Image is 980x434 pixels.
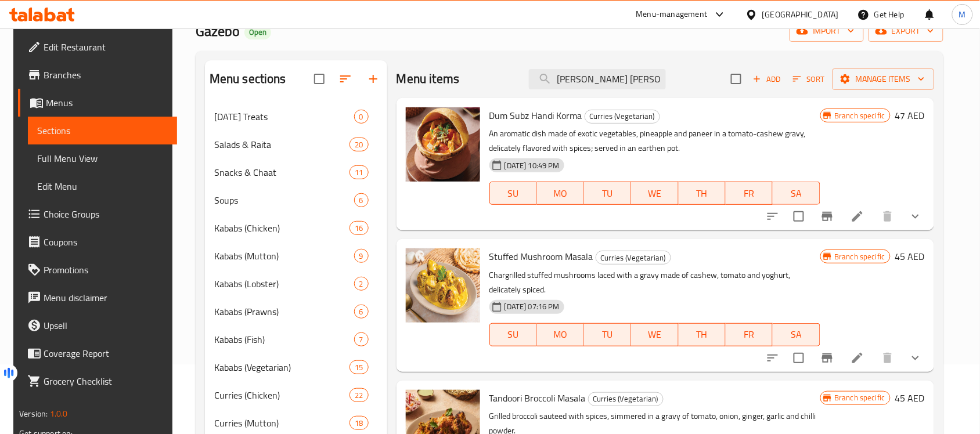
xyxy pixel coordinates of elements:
[874,344,902,372] button: delete
[196,18,240,44] span: Gazebo
[631,182,678,205] button: WE
[354,305,369,319] div: items
[214,305,354,319] span: Kababs (Prawns)
[28,172,177,200] a: Edit Menu
[636,326,673,343] span: WE
[205,353,387,381] div: Kababs (Vegetarian)15
[724,67,748,91] span: Select section
[878,24,934,38] span: export
[350,221,368,235] div: items
[50,406,68,421] span: 1.0.0
[355,111,368,122] span: 0
[773,182,820,205] button: SA
[495,185,532,202] span: SU
[28,117,177,144] a: Sections
[214,110,354,124] div: Diwali Treats
[895,390,925,406] h6: 45 AED
[44,207,168,221] span: Choice Groups
[489,182,537,205] button: SU
[350,165,368,179] div: items
[355,195,368,206] span: 6
[355,306,368,317] span: 6
[18,312,177,339] a: Upsell
[18,228,177,256] a: Coupons
[584,182,631,205] button: TU
[500,160,564,171] span: [DATE] 10:49 PM
[596,251,671,265] span: Curries (Vegetarian)
[759,344,787,372] button: sort-choices
[683,326,721,343] span: TH
[37,151,168,165] span: Full Menu View
[730,185,768,202] span: FR
[44,263,168,277] span: Promotions
[37,179,168,193] span: Edit Menu
[44,374,168,388] span: Grocery Checklist
[214,193,354,207] div: Soups
[902,202,929,230] button: show more
[205,131,387,158] div: Salads & Raita20
[489,268,820,297] p: Chargrilled stuffed mushrooms laced with a gravy made of cashew, tomato and yoghurt, delicately s...
[631,323,678,346] button: WE
[489,126,820,155] p: An aromatic dish made of exotic vegetables, pineapple and paneer in a tomato-cashew gravy, delica...
[214,165,350,179] div: Snacks & Chaat
[205,158,387,186] div: Snacks & Chaat11
[589,326,626,343] span: TU
[585,110,660,123] span: Curries (Vegetarian)
[214,277,354,291] div: Kababs (Lobster)
[542,326,579,343] span: MO
[830,251,890,262] span: Branch specific
[205,270,387,298] div: Kababs (Lobster)2
[350,223,368,234] span: 16
[359,65,387,93] button: Add section
[589,392,663,406] span: Curries (Vegetarian)
[869,20,943,42] button: export
[777,326,815,343] span: SA
[205,103,387,131] div: [DATE] Treats0
[244,27,271,37] span: Open
[909,209,923,223] svg: Show Choices
[214,249,354,263] div: Kababs (Mutton)
[307,67,332,91] span: Select all sections
[683,185,721,202] span: TH
[18,61,177,89] a: Branches
[354,249,369,263] div: items
[596,251,671,265] div: Curries (Vegetarian)
[489,389,586,407] span: Tandoori Broccoli Masala
[19,406,48,421] span: Version:
[214,416,350,430] span: Curries (Mutton)
[350,360,368,374] div: items
[350,390,368,401] span: 22
[813,344,841,372] button: Branch-specific-item
[495,326,532,343] span: SU
[909,351,923,365] svg: Show Choices
[529,69,666,89] input: search
[793,73,825,86] span: Sort
[959,8,966,21] span: M
[790,70,828,88] button: Sort
[18,200,177,228] a: Choice Groups
[500,301,564,312] span: [DATE] 07:16 PM
[759,202,787,230] button: sort-choices
[588,392,664,406] div: Curries (Vegetarian)
[214,221,350,235] div: Kababs (Chicken)
[751,73,783,86] span: Add
[18,339,177,367] a: Coverage Report
[585,110,660,124] div: Curries (Vegetarian)
[214,332,354,346] span: Kababs (Fish)
[44,68,168,82] span: Branches
[214,360,350,374] div: Kababs (Vegetarian)
[244,26,271,39] div: Open
[584,323,631,346] button: TU
[787,346,811,370] span: Select to update
[489,248,593,265] span: Stuffed Mushroom Masala
[210,70,286,88] h2: Menu sections
[406,107,480,182] img: Dum Subz Handi Korma
[214,388,350,402] span: Curries (Chicken)
[537,182,584,205] button: MO
[895,107,925,124] h6: 47 AED
[748,70,786,88] button: Add
[726,182,773,205] button: FR
[205,298,387,325] div: Kababs (Prawns)6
